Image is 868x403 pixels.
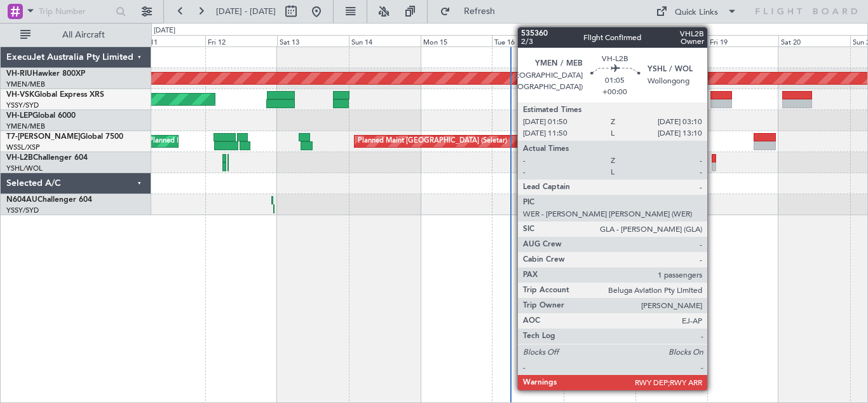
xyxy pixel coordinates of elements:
a: YSSY/SYD [6,101,39,110]
span: VH-L2B [6,154,33,162]
a: VH-RIUHawker 800XP [6,70,85,78]
div: Sat 13 [277,35,349,46]
button: Quick Links [649,1,743,22]
div: Planned Maint [GEOGRAPHIC_DATA] (Seletar) [358,132,507,151]
a: YSSY/SYD [6,206,39,215]
span: VH-VSK [6,91,34,99]
a: N604AUChallenger 604 [6,196,92,204]
div: Tue 16 [492,35,564,46]
div: Sat 20 [778,35,850,46]
span: VH-LEP [6,112,32,120]
input: Trip Number [39,2,112,21]
div: [DATE] [154,25,175,36]
div: Fri 12 [205,35,277,46]
span: All Aircraft [33,31,134,39]
a: YSHL/WOL [6,164,43,173]
div: Thu 11 [134,35,206,46]
div: Quick Links [675,6,718,19]
div: Thu 18 [635,35,707,46]
a: YMEN/MEB [6,80,45,89]
div: Fri 19 [707,35,779,46]
button: All Aircraft [14,25,138,45]
button: Refresh [434,1,510,22]
div: Wed 17 [564,35,635,46]
span: N604AU [6,196,37,204]
a: YMEN/MEB [6,122,45,131]
a: VH-L2BChallenger 604 [6,154,88,162]
a: VH-VSKGlobal Express XRS [6,91,104,99]
span: Refresh [453,7,506,16]
a: T7-[PERSON_NAME]Global 7500 [6,133,123,141]
a: VH-LEPGlobal 6000 [6,112,76,120]
div: Mon 15 [421,35,492,46]
a: WSSL/XSP [6,143,40,152]
span: T7-[PERSON_NAME] [6,133,80,141]
div: Sun 14 [349,35,421,46]
span: VH-RIU [6,70,32,78]
span: [DATE] - [DATE] [216,6,276,17]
